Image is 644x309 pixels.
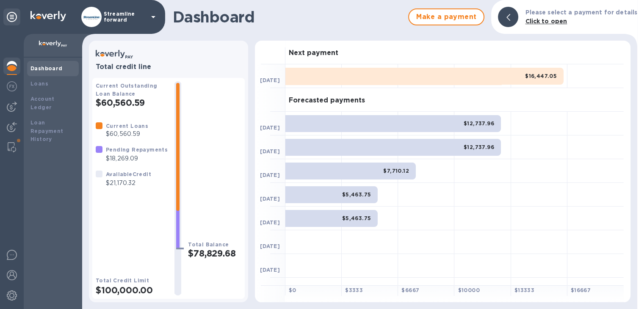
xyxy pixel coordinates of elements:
b: Account Ledger [30,96,55,110]
div: Unpin categories [3,8,20,25]
b: $ 0 [289,287,296,293]
b: [DATE] [260,267,280,273]
h2: $60,560.59 [96,97,168,108]
b: [DATE] [260,124,280,131]
span: Make a payment [416,12,477,22]
b: Dashboard [30,65,63,72]
b: [DATE] [260,77,280,83]
h1: Dashboard [173,8,404,26]
b: Current Outstanding Loan Balance [96,83,158,97]
p: $21,170.32 [106,179,151,188]
b: $16,447.05 [525,73,557,79]
b: [DATE] [260,243,280,249]
b: [DATE] [260,148,280,154]
p: $18,269.09 [106,154,168,163]
img: Foreign exchange [7,81,17,91]
b: Please select a payment for details [525,9,637,16]
b: $12,737.96 [464,120,494,127]
b: $5,463.75 [342,191,371,198]
img: Logo [30,11,66,21]
h2: $78,829.68 [188,248,241,259]
b: [DATE] [260,196,280,202]
b: Pending Repayments [106,146,168,153]
b: $ 16667 [571,287,591,293]
b: Click to open [525,18,567,25]
b: Current Loans [106,123,148,129]
h3: Forecasted payments [289,97,365,105]
b: $ 13333 [514,287,534,293]
b: $7,710.12 [383,168,409,174]
button: Make a payment [408,8,484,25]
p: $60,560.59 [106,130,148,138]
b: [DATE] [260,172,280,178]
b: $ 10000 [458,287,479,293]
b: Total Credit Limit [96,277,149,284]
b: Loan Repayment History [30,119,64,143]
b: Loans [30,80,48,87]
b: $5,463.75 [342,215,371,221]
b: Available Credit [106,171,151,177]
b: [DATE] [260,219,280,226]
b: $12,737.96 [464,144,494,150]
b: Total Balance [188,241,229,248]
h2: $100,000.00 [96,285,168,295]
h3: Next payment [289,49,338,57]
b: $ 3333 [345,287,363,293]
b: $ 6667 [401,287,419,293]
h3: Total credit line [96,63,241,71]
p: Streamline forward [104,11,146,23]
